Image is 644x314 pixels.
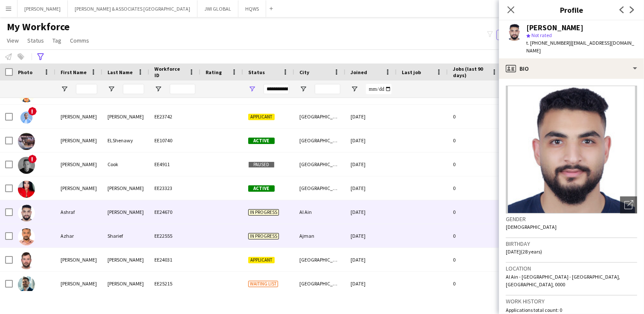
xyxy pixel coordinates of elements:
div: Azhar [55,224,102,248]
span: Last job [402,69,421,75]
div: ELShenawy [102,129,149,152]
div: [PERSON_NAME] [102,105,149,128]
span: First Name [61,69,87,75]
div: 0 [448,248,503,271]
span: Al Ain - [GEOGRAPHIC_DATA] - [GEOGRAPHIC_DATA], [GEOGRAPHIC_DATA], 0000 [506,274,620,288]
div: 0 [448,129,503,152]
img: Angelina Ciccotti [18,181,35,198]
span: Status [248,69,265,75]
span: Photo [18,69,32,75]
app-action-btn: Advanced filters [35,52,46,62]
div: [GEOGRAPHIC_DATA] [294,248,345,271]
button: Everyone5,974 [496,30,539,40]
img: Ali Rostami [18,109,35,126]
div: [PERSON_NAME] [55,105,102,128]
div: [DATE] [345,176,397,200]
span: | [EMAIL_ADDRESS][DOMAIN_NAME] [526,40,634,54]
span: ! [28,155,37,163]
button: [PERSON_NAME] & ASSOCIATES [GEOGRAPHIC_DATA] [68,0,197,17]
span: Workforce ID [154,66,185,78]
span: City [299,69,309,75]
h3: Gender [506,215,637,223]
span: Active [248,138,275,144]
h3: Work history [506,297,637,305]
span: Joined [351,69,367,75]
div: Open photos pop-in [620,196,637,213]
span: [DEMOGRAPHIC_DATA] [506,224,557,230]
div: [PERSON_NAME] [526,24,583,32]
button: Open Filter Menu [351,85,358,93]
div: [PERSON_NAME] [55,272,102,295]
span: Waiting list [248,281,278,287]
div: [PERSON_NAME] [55,153,102,176]
span: Status [27,37,44,44]
div: Al Ain [294,200,345,224]
img: Ashraf Elkhatib [18,205,35,222]
span: Last Name [107,69,133,75]
button: [PERSON_NAME] [17,0,68,17]
span: [DATE] (28 years) [506,248,542,255]
div: [PERSON_NAME] [55,129,102,152]
span: Jobs (last 90 days) [453,66,488,78]
div: 0 [448,272,503,295]
span: In progress [248,233,279,239]
span: My Workforce [7,20,70,33]
a: View [3,35,22,46]
div: [DATE] [345,272,397,295]
img: Amir ELShenawy [18,133,35,150]
button: Open Filter Menu [107,85,115,93]
div: Ajman [294,224,345,248]
div: EE10740 [149,129,200,152]
div: [GEOGRAPHIC_DATA] [294,176,345,200]
div: [PERSON_NAME] [102,176,149,200]
h3: Birthday [506,240,637,248]
div: EE24670 [149,200,200,224]
div: 0 [448,176,503,200]
div: [DATE] [345,200,397,224]
div: Cook [102,153,149,176]
img: Cassiano Junckes Santos [18,276,35,293]
div: [GEOGRAPHIC_DATA] [294,129,345,152]
div: [PERSON_NAME] [102,200,149,224]
a: Tag [49,35,65,46]
button: Open Filter Menu [299,85,307,93]
div: 0 [448,200,503,224]
div: 0 [448,224,503,248]
div: Bio [499,58,644,79]
span: Tag [52,37,61,44]
span: Active [248,185,275,192]
span: ! [28,107,37,115]
button: Open Filter Menu [61,85,68,93]
img: Andy Cook [18,157,35,174]
div: [GEOGRAPHIC_DATA] [294,153,345,176]
div: Sharief [102,224,149,248]
input: Workforce ID Filter Input [170,84,195,94]
img: Azhar Sharief [18,228,35,245]
div: EE23323 [149,176,200,200]
div: EE22555 [149,224,200,248]
div: [DATE] [345,224,397,248]
input: Joined Filter Input [366,84,392,94]
span: t. [PHONE_NUMBER] [526,40,571,46]
div: EE23742 [149,105,200,128]
div: [DATE] [345,153,397,176]
div: EE4911 [149,153,200,176]
input: Last Name Filter Input [123,84,144,94]
button: JWI GLOBAL [197,0,238,17]
span: Paused [248,161,275,168]
input: City Filter Input [315,84,340,94]
div: [GEOGRAPHIC_DATA] [294,272,345,295]
div: Ashraf [55,200,102,224]
div: [DATE] [345,248,397,271]
div: [DATE] [345,105,397,128]
a: Status [24,35,47,46]
div: 0 [448,105,503,128]
span: In progress [248,209,279,216]
span: Rating [206,69,222,75]
button: Open Filter Menu [154,85,162,93]
div: [PERSON_NAME] [55,176,102,200]
button: Open Filter Menu [248,85,256,93]
div: [PERSON_NAME] [102,248,149,271]
div: EE25215 [149,272,200,295]
a: Comms [67,35,93,46]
